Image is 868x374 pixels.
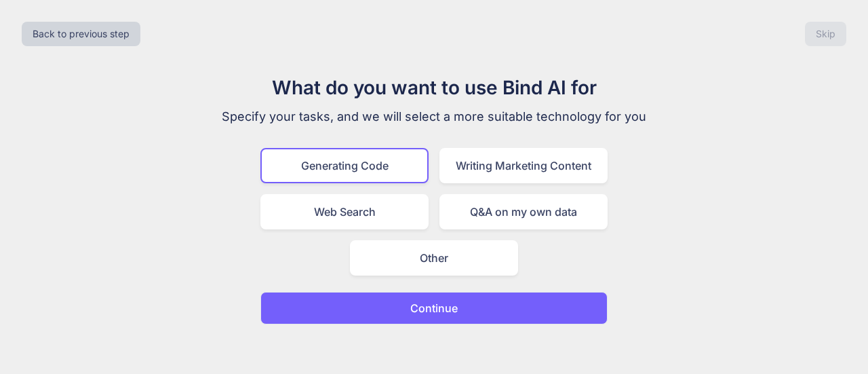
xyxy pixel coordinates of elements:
div: Q&A on my own data [439,194,608,229]
div: Web Search [260,194,429,229]
button: Continue [260,292,608,324]
h1: What do you want to use Bind AI for [206,73,662,102]
div: Other [350,240,518,276]
div: Writing Marketing Content [439,148,608,183]
div: Generating Code [260,148,429,183]
p: Continue [410,300,458,316]
button: Back to previous step [22,22,140,46]
p: Specify your tasks, and we will select a more suitable technology for you [206,107,662,126]
button: Skip [805,22,846,46]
